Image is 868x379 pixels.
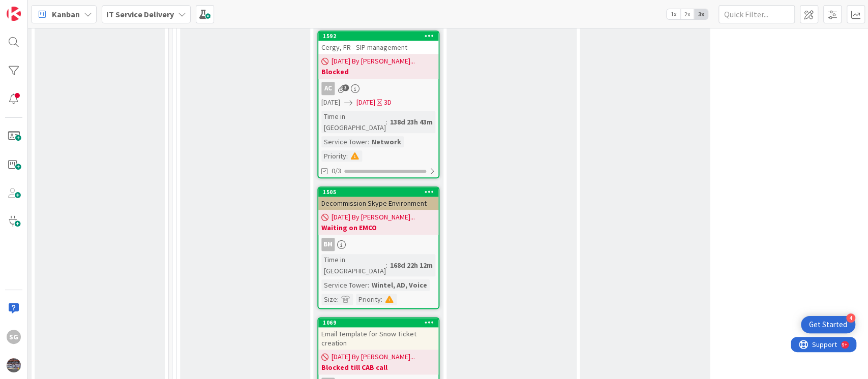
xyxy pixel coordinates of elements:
span: 1x [667,9,680,19]
div: Time in [GEOGRAPHIC_DATA] [321,254,386,276]
div: Cergy, FR - SIP management [318,41,438,54]
div: Service Tower [321,136,368,147]
div: 1592Cergy, FR - SIP management [318,31,438,54]
div: 1592 [318,31,438,41]
span: : [386,260,387,271]
div: Decommission Skype Environment [318,197,438,210]
div: Get Started [809,320,847,330]
div: 3D [384,97,392,108]
span: [DATE] By [PERSON_NAME]... [332,212,415,223]
span: [DATE] By [PERSON_NAME]... [332,56,415,67]
b: Blocked till CAB call [321,362,435,372]
img: Visit kanbanzone.com [7,7,21,21]
div: Time in [GEOGRAPHIC_DATA] [321,111,386,133]
a: 1592Cergy, FR - SIP management[DATE] By [PERSON_NAME]...BlockedAC[DATE][DATE]3DTime in [GEOGRAPHI... [317,30,439,178]
span: : [381,294,382,305]
div: 1069 [318,318,438,327]
span: [DATE] [321,97,340,108]
span: : [386,116,387,128]
div: Wintel, AD, Voice [369,279,430,291]
span: : [337,294,339,305]
img: avatar [7,358,21,372]
b: Waiting on EMCO [321,223,435,233]
div: Open Get Started checklist, remaining modules: 4 [801,316,855,333]
span: [DATE] [356,97,375,108]
span: 3x [694,9,708,19]
span: : [368,136,369,147]
div: BM [321,238,335,251]
b: IT Service Delivery [106,9,174,19]
div: 168d 22h 12m [387,260,435,271]
span: : [346,150,348,162]
div: Network [369,136,404,147]
div: Email Template for Snow Ticket creation [318,327,438,350]
div: 9+ [51,4,56,12]
div: BM [318,238,438,251]
div: 1505 [318,187,438,197]
div: Service Tower [321,279,368,291]
span: 3 [342,84,349,91]
span: 0/3 [332,166,341,176]
div: Priority [321,150,346,162]
span: 2x [680,9,694,19]
span: : [368,279,369,291]
span: Support [21,2,46,14]
div: 1505Decommission Skype Environment [318,187,438,210]
div: 138d 23h 43m [387,116,435,128]
span: Kanban [52,8,80,20]
span: [DATE] By [PERSON_NAME]... [332,352,415,362]
div: Priority [356,294,381,305]
div: Size [321,294,337,305]
div: 1069 [323,319,438,326]
input: Quick Filter... [719,5,795,23]
div: 1592 [323,33,438,40]
div: AC [318,82,438,95]
a: 1505Decommission Skype Environment[DATE] By [PERSON_NAME]...Waiting on EMCOBMTime in [GEOGRAPHIC_... [317,186,439,309]
div: AC [321,82,335,95]
b: Blocked [321,67,435,77]
div: 4 [846,313,855,323]
div: 1069Email Template for Snow Ticket creation [318,318,438,350]
div: 1505 [323,188,438,196]
div: sg [7,330,21,344]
